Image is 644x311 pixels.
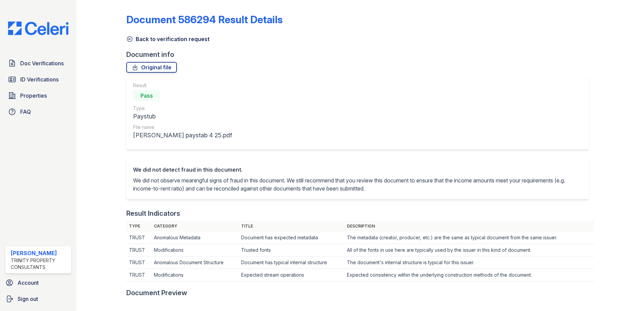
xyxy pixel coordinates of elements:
[133,90,160,101] div: Pass
[5,89,71,102] a: Properties
[151,244,238,256] td: Modifications
[126,50,594,59] div: Document info
[126,221,151,232] th: Type
[11,249,68,257] div: [PERSON_NAME]
[126,269,151,281] td: TRUST
[126,256,151,269] td: TRUST
[126,62,177,73] a: Original file
[616,284,637,304] iframe: chat widget
[126,35,210,43] a: Back to verification request
[133,112,232,121] div: Paystub
[126,209,180,218] div: Result Indicators
[18,279,39,287] span: Account
[20,75,59,83] span: ID Verifications
[151,269,238,281] td: Modifications
[133,166,582,174] div: We did not detect fraud in this document.
[20,108,31,116] span: FAQ
[20,92,47,100] span: Properties
[126,232,151,244] td: TRUST
[133,105,232,112] div: Type
[238,221,344,232] th: Title
[3,292,74,306] a: Sign out
[238,244,344,256] td: Trusted fonts
[344,244,594,256] td: All of the fonts in use here are typically used by the issuer in this kind of document.
[238,269,344,281] td: Expected stream operations
[151,256,238,269] td: Anomalous Document Structure
[11,257,68,271] div: Trinity Property Consultants
[238,232,344,244] td: Document has expected metadata
[133,82,232,89] div: Result
[18,295,38,303] span: Sign out
[344,256,594,269] td: The document's internal structure is typical for this issuer.
[126,288,187,298] div: Document Preview
[344,221,594,232] th: Description
[344,232,594,244] td: The metadata (creator, producer, etc.) are the same as typical document from the same issuer.
[5,57,71,70] a: Doc Verifications
[5,105,71,118] a: FAQ
[344,269,594,281] td: Expected consistency within the underlying construction methods of the document.
[151,232,238,244] td: Anomalous Metadata
[5,73,71,86] a: ID Verifications
[126,13,283,26] a: Document 586294 Result Details
[126,244,151,256] td: TRUST
[238,256,344,269] td: Document has typical internal structure
[20,59,64,67] span: Doc Verifications
[151,221,238,232] th: Category
[133,131,232,140] div: [PERSON_NAME] paystab 4 25.pdf
[133,124,232,131] div: File name
[3,276,74,289] a: Account
[133,176,582,193] p: We did not observe meaningful signs of fraud in this document. We still recommend that you review...
[3,22,74,35] img: CE_Logo_Blue-a8612792a0a2168367f1c8372b55b34899dd931a85d93a1a3d3e32e68fde9ad4.png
